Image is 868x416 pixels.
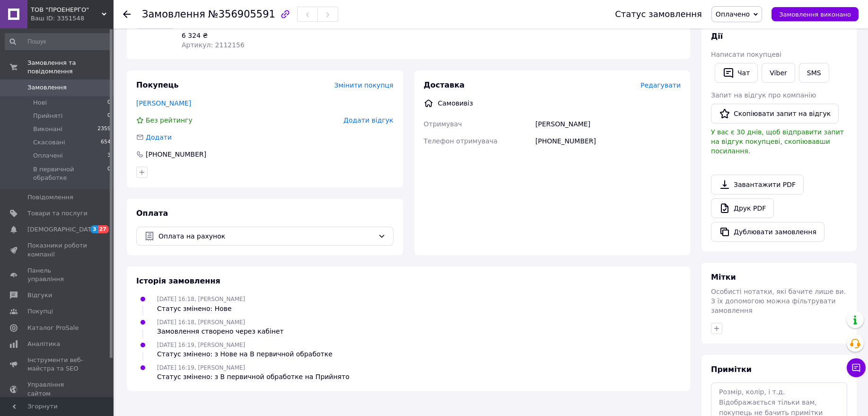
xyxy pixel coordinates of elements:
[107,165,111,182] span: 0
[182,41,245,49] span: Артикул: 2112156
[157,319,245,326] span: [DATE] 16:18, [PERSON_NAME]
[779,11,851,18] span: Замовлення виконано
[157,364,245,371] span: [DATE] 16:19, [PERSON_NAME]
[711,273,736,282] span: Мітки
[27,291,52,300] span: Відгуки
[33,125,62,133] span: Виконані
[31,6,102,14] span: ТОВ "ПРОЕНЕРГО"
[27,307,53,316] span: Покупці
[157,372,350,381] div: Статус змінено: з В первичной обработке на Прийнято
[716,10,750,18] span: Оплачено
[157,296,245,302] span: [DATE] 16:18, [PERSON_NAME]
[711,175,804,195] a: Завантажити PDF
[31,14,114,23] div: Ваш ID: 3351548
[640,81,681,89] span: Редагувати
[182,22,222,30] span: В наявності
[711,91,816,99] span: Запит на відгук про компанію
[711,288,846,314] span: Особисті нотатки, які бачите лише ви. З їх допомогою можна фільтрувати замовлення
[208,9,275,20] span: №356905591
[142,9,205,20] span: Замовлення
[33,98,47,107] span: Нові
[27,266,88,283] span: Панель управління
[27,324,79,332] span: Каталог ProSale
[98,225,109,233] span: 27
[146,116,193,124] span: Без рейтингу
[424,137,498,145] span: Телефон отримувача
[158,231,374,241] span: Оплата на рахунок
[157,304,245,313] div: Статус змінено: Нове
[157,327,284,336] div: Замовлення створено через кабінет
[847,358,866,377] button: Чат з покупцем
[90,225,98,233] span: 3
[146,133,172,141] span: Додати
[711,104,839,124] button: Скопіювати запит на відгук
[33,151,63,160] span: Оплачені
[711,51,781,58] span: Написати покупцеві
[157,349,333,359] div: Статус змінено: з Нове на В первичной обработке
[27,241,88,258] span: Показники роботи компанії
[772,7,859,21] button: Замовлення виконано
[762,63,795,83] a: Viber
[27,83,67,92] span: Замовлення
[711,32,723,41] span: Дії
[107,98,111,107] span: 0
[145,150,207,159] div: [PHONE_NUMBER]
[27,209,88,218] span: Товари та послуги
[27,59,114,76] span: Замовлення та повідомлення
[27,381,88,398] span: Управління сайтом
[5,33,112,50] input: Пошук
[157,342,245,348] span: [DATE] 16:19, [PERSON_NAME]
[182,31,343,40] div: 6 324 ₴
[27,225,97,234] span: [DEMOGRAPHIC_DATA]
[136,99,191,107] a: [PERSON_NAME]
[436,98,475,108] div: Самовивіз
[27,356,88,373] span: Інструменти веб-майстра та SEO
[615,9,702,19] div: Статус замовлення
[27,193,73,202] span: Повідомлення
[97,125,111,133] span: 2359
[711,198,774,218] a: Друк PDF
[136,209,168,218] span: Оплата
[107,112,111,120] span: 0
[27,340,60,348] span: Аналітика
[123,9,131,19] div: Повернутися назад
[424,120,462,128] span: Отримувач
[799,63,829,83] button: SMS
[33,165,107,182] span: В первичной обработке
[715,63,758,83] button: Чат
[711,222,824,242] button: Дублювати замовлення
[136,80,179,89] span: Покупець
[343,116,393,124] span: Додати відгук
[107,151,111,160] span: 3
[33,138,65,147] span: Скасовані
[101,138,111,147] span: 654
[711,365,752,374] span: Примітки
[534,115,683,133] div: [PERSON_NAME]
[33,112,62,120] span: Прийняті
[534,133,683,150] div: [PHONE_NUMBER]
[424,80,465,89] span: Доставка
[711,128,844,155] span: У вас є 30 днів, щоб відправити запит на відгук покупцеві, скопіювавши посилання.
[136,276,220,285] span: Історія замовлення
[334,81,394,89] span: Змінити покупця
